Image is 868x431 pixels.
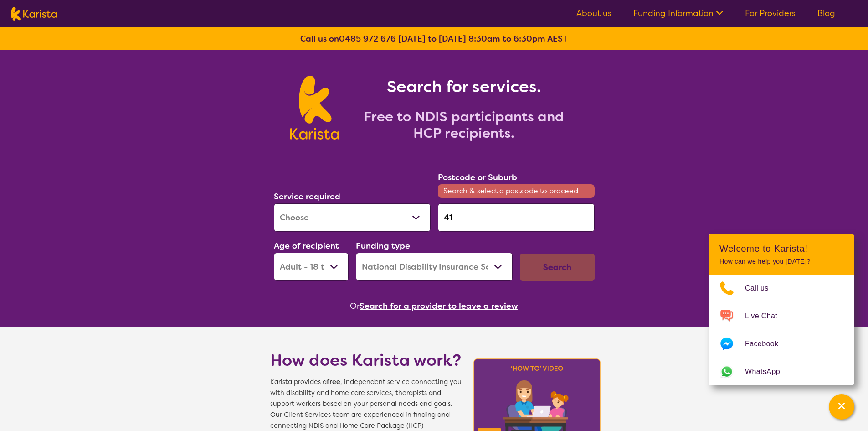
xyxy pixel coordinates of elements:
[360,299,518,313] button: Search for a provider to leave a review
[11,7,57,21] img: Karista logo
[829,394,854,420] button: Channel Menu
[719,258,843,265] p: How can we help you [DATE]?
[817,8,835,19] a: Blog
[438,203,595,232] input: Type
[339,33,396,44] a: 0485 972 676
[356,240,410,251] label: Funding type
[274,191,340,202] label: Service required
[290,76,339,140] img: Karista logo
[270,349,462,371] h1: How does Karista work?
[300,33,568,44] b: Call us on [DATE] to [DATE] 8:30am to 6:30pm AEST
[438,184,595,198] span: Search & select a postcode to proceed
[709,275,854,385] ul: Choose channel
[350,109,578,141] h2: Free to NDIS participants and HCP recipients.
[745,281,780,295] span: Call us
[327,378,340,386] b: free
[745,337,789,351] span: Facebook
[745,309,788,323] span: Live Chat
[274,240,339,251] label: Age of recipient
[709,358,854,385] a: Web link opens in a new tab.
[745,365,791,379] span: WhatsApp
[438,172,517,183] label: Postcode or Suburb
[350,76,578,98] h1: Search for services.
[633,8,723,19] a: Funding Information
[745,8,796,19] a: For Providers
[709,234,854,385] div: Channel Menu
[350,299,360,313] span: Or
[576,8,611,19] a: About us
[719,243,843,254] h2: Welcome to Karista!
